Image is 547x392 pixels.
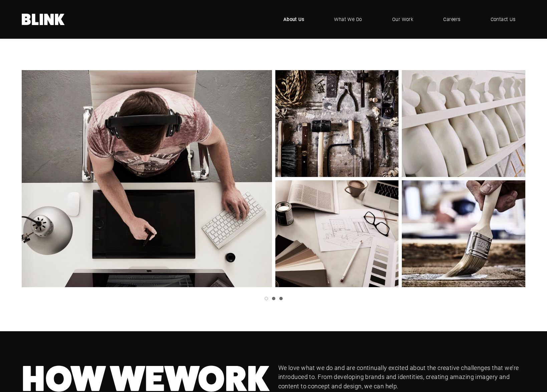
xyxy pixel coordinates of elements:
a: Slide 2 [272,297,275,300]
span: Contact Us [491,16,516,23]
a: Contact Us [481,9,526,29]
img: Props [402,70,525,177]
a: Our Work [382,9,424,29]
img: Painting Sets [402,180,525,287]
img: Set Building [275,70,399,177]
span: What We Do [334,16,362,23]
img: Set Designing [275,180,399,287]
span: Careers [443,16,460,23]
span: Our Work [392,16,414,23]
a: Next slide [512,70,525,287]
a: Slide 3 [279,297,283,300]
span: About Us [283,16,304,23]
li: 2 of 3 [17,70,525,287]
a: About Us [273,9,314,29]
a: What We Do [324,9,372,29]
a: Previous slide [22,70,35,287]
img: Photo Retouching [22,70,272,287]
p: We love what we do and are continually excited about the creative challenges that we’re introduce... [278,363,526,391]
a: Slide 1 [265,297,268,300]
a: Careers [433,9,470,29]
a: Home [22,14,65,25]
